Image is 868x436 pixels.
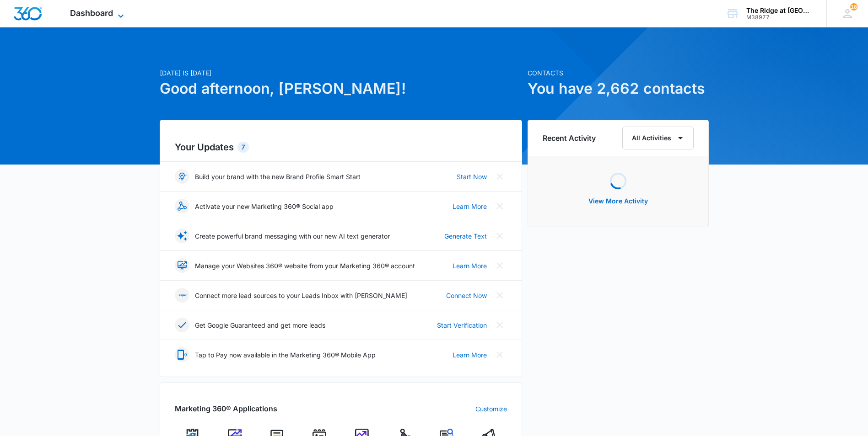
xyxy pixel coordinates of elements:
[195,172,361,181] p: Build your brand with the new Brand Profile Smart Start
[160,78,522,100] h1: Good afternoon, [PERSON_NAME]!
[195,231,390,241] p: Create powerful brand messaging with our new AI text generator
[195,261,415,271] p: Manage your Websites 360® website from your Marketing 360® account
[528,78,709,100] h1: You have 2,662 contacts
[492,288,507,303] button: Close
[492,229,507,243] button: Close
[453,261,487,271] a: Learn More
[195,350,376,360] p: Tap to Pay now available in the Marketing 360® Mobile App
[746,7,813,14] div: account name
[453,202,487,211] a: Learn More
[160,68,522,78] p: [DATE] is [DATE]
[457,172,487,181] a: Start Now
[175,140,507,154] h2: Your Updates
[195,320,325,330] p: Get Google Guaranteed and get more leads
[475,404,507,414] a: Customize
[453,350,487,360] a: Learn More
[850,3,857,11] span: 18
[70,8,113,18] span: Dashboard
[492,169,507,184] button: Close
[444,231,487,241] a: Generate Text
[195,291,407,300] p: Connect more lead sources to your Leads Inbox with [PERSON_NAME]
[195,202,334,211] p: Activate your new Marketing 360® Social app
[492,199,507,213] button: Close
[579,190,657,212] button: View More Activity
[437,320,487,330] a: Start Verification
[492,347,507,362] button: Close
[850,3,857,11] div: notifications count
[446,291,487,300] a: Connect Now
[492,318,507,332] button: Close
[237,142,249,153] div: 7
[528,68,709,78] p: Contacts
[492,258,507,273] button: Close
[543,133,596,144] h6: Recent Activity
[746,14,813,21] div: account id
[622,127,694,149] button: All Activities
[175,403,277,414] h2: Marketing 360® Applications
